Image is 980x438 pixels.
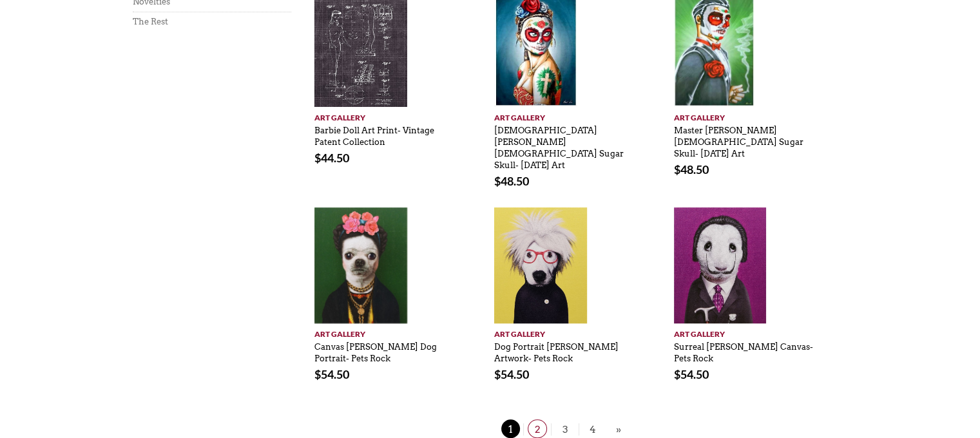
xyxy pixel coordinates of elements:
[314,151,321,165] span: $
[674,323,814,340] a: Art Gallery
[494,323,634,340] a: Art Gallery
[551,423,579,435] a: 3
[555,419,575,438] span: 3
[579,423,606,435] a: 4
[613,421,624,437] a: »
[501,419,520,438] span: 1
[583,419,602,438] span: 4
[674,162,709,176] bdi: 48.50
[523,423,551,435] a: 2
[674,336,813,364] a: Surreal [PERSON_NAME] Canvas- Pets Rock
[314,367,321,381] span: $
[674,107,814,124] a: Art Gallery
[314,207,407,323] img: frida kahlo dog potrait
[314,336,437,364] a: Canvas [PERSON_NAME] Dog Portrait- Pets Rock
[494,119,624,171] a: [DEMOGRAPHIC_DATA] [PERSON_NAME] [DEMOGRAPHIC_DATA] Sugar Skull- [DATE] Art
[674,162,680,176] span: $
[674,367,709,381] bdi: 54.50
[494,174,501,188] span: $
[494,336,619,364] a: Dog Portrait [PERSON_NAME] Artwork- Pets Rock
[314,107,454,124] a: Art Gallery
[314,323,454,340] a: Art Gallery
[494,107,634,124] a: Art Gallery
[674,367,680,381] span: $
[314,119,434,148] a: Barbie Doll Art Print- Vintage Patent Collection
[314,151,349,165] bdi: 44.50
[674,119,803,159] a: Master [PERSON_NAME] [DEMOGRAPHIC_DATA] Sugar Skull- [DATE] Art
[314,367,349,381] bdi: 54.50
[494,207,587,323] img: andy warhol dog art
[494,174,529,188] bdi: 48.50
[133,17,168,26] a: The Rest
[528,419,547,438] span: 2
[494,367,501,381] span: $
[494,367,529,381] bdi: 54.50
